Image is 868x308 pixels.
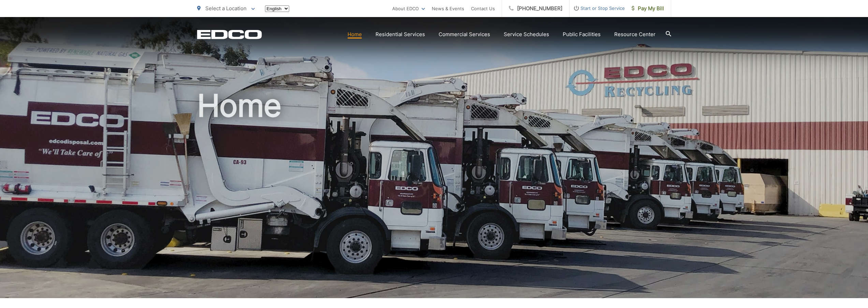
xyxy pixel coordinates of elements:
a: News & Events [432,4,464,13]
h1: Home [197,89,671,304]
a: Public Facilities [563,30,601,38]
a: EDCD logo. Return to the homepage. [197,30,262,39]
a: About EDCO [392,4,425,13]
a: Service Schedules [504,30,549,38]
select: Select a language [265,5,289,12]
a: Home [348,30,362,38]
a: Contact Us [471,4,495,13]
a: Residential Services [376,30,425,38]
span: Pay My Bill [632,4,664,13]
a: Commercial Services [439,30,490,38]
span: Select a Location [205,5,247,12]
a: Resource Center [614,30,656,38]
